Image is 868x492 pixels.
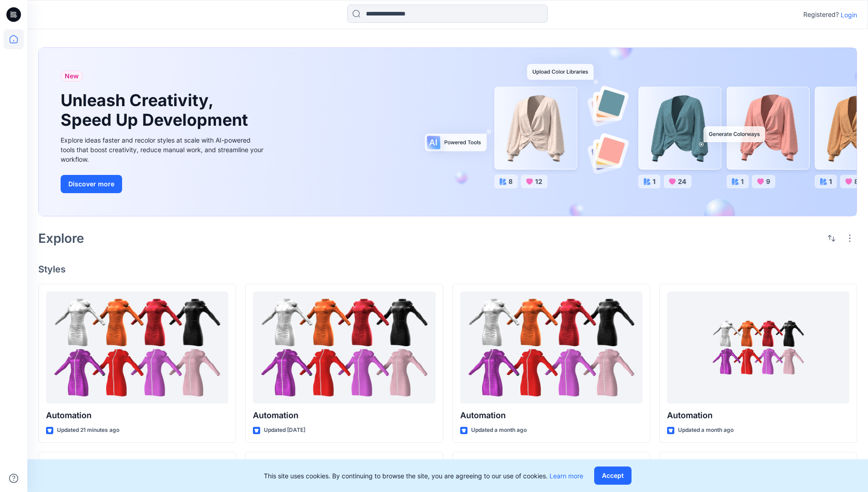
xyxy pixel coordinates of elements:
[61,91,252,130] h1: Unleash Creativity, Speed Up Development
[38,231,84,246] h2: Explore
[550,472,583,480] a: Learn more
[803,9,839,20] p: Registered?
[678,425,734,435] p: Updated a month ago
[471,425,527,435] p: Updated a month ago
[594,466,632,485] button: Accept
[38,264,857,275] h4: Styles
[460,292,642,404] a: Automation
[667,409,849,422] p: Automation
[253,292,435,404] a: Automation
[46,409,228,422] p: Automation
[61,175,122,193] button: Discover more
[61,175,266,193] a: Discover more
[61,135,266,164] div: Explore ideas faster and recolor styles at scale with AI-powered tools that boost creativity, red...
[253,409,435,422] p: Automation
[46,292,228,404] a: Automation
[264,425,305,435] p: Updated [DATE]
[841,10,857,20] p: Login
[667,292,849,404] a: Automation
[57,425,119,435] p: Updated 21 minutes ago
[264,471,583,481] p: This site uses cookies. By continuing to browse the site, you are agreeing to our use of cookies.
[65,71,79,82] span: New
[460,409,642,422] p: Automation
